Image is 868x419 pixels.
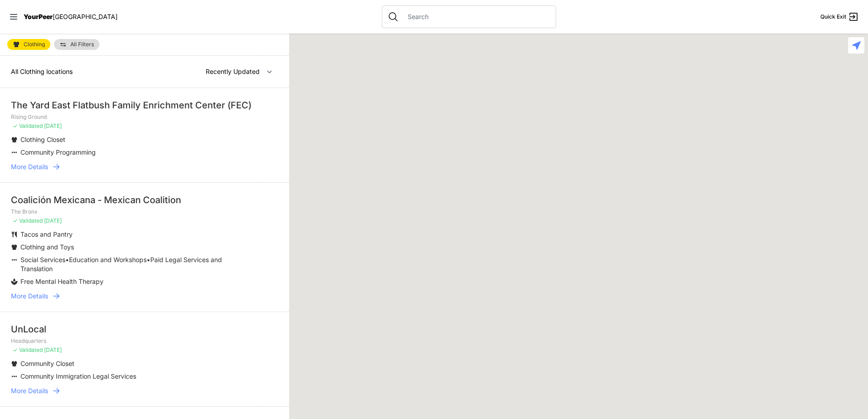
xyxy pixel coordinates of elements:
[24,14,118,19] a: YourPeer[GEOGRAPHIC_DATA]
[20,256,65,263] span: Social Services
[11,292,278,301] a: More Details
[11,337,278,345] p: Headquarters
[635,50,646,65] div: The PILLARS – Holistic Recovery Support
[567,76,578,90] div: Ford Hall
[65,256,69,263] span: •
[657,58,668,73] div: Uptown/Harlem DYCD Youth Drop-in Center
[147,256,150,263] span: •
[11,68,73,75] span: All Clothing locations
[20,372,136,380] span: Community Immigration Legal Services
[20,148,96,156] span: Community Programming
[402,12,550,21] input: Search
[11,194,278,206] div: Coalición Mexicana - Mexican Coalition
[44,217,62,224] span: [DATE]
[681,78,693,93] div: Manhattan
[11,162,48,171] span: More Details
[570,326,581,341] div: Manhattan
[582,41,593,56] div: Manhattan
[20,243,74,251] span: Clothing and Toys
[54,39,99,50] a: All Filters
[11,113,278,121] p: Rising Ground
[13,346,43,353] span: ✓ Validated
[11,208,278,215] p: The Bronx
[695,79,706,94] div: East Harlem
[20,136,65,143] span: Clothing Closet
[492,229,503,244] div: Pathways Adult Drop-In Program
[7,39,50,50] a: Clothing
[448,371,459,385] div: 9th Avenue Drop-in Center
[44,122,62,129] span: [DATE]
[671,55,683,69] div: Manhattan
[69,256,147,263] span: Education and Workshops
[24,42,45,47] span: Clothing
[44,346,62,353] span: [DATE]
[11,162,278,171] a: More Details
[20,360,74,367] span: Community Closet
[11,386,278,395] a: More Details
[24,13,53,20] span: YourPeer
[20,230,73,238] span: Tacos and Pantry
[13,217,43,224] span: ✓ Validated
[11,323,278,336] div: UnLocal
[53,13,118,20] span: [GEOGRAPHIC_DATA]
[663,265,675,279] div: Avenue Church
[11,386,48,395] span: More Details
[820,11,859,22] a: Quick Exit
[70,42,94,47] span: All Filters
[13,122,43,129] span: ✓ Validated
[820,13,846,20] span: Quick Exit
[11,292,48,301] span: More Details
[11,99,278,112] div: The Yard East Flatbush Family Enrichment Center (FEC)
[720,105,732,119] div: Main Location
[709,399,720,414] div: Fancy Thrift Shop
[20,278,104,285] span: Free Mental Health Therapy
[588,97,599,112] div: The Cathedral Church of St. John the Divine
